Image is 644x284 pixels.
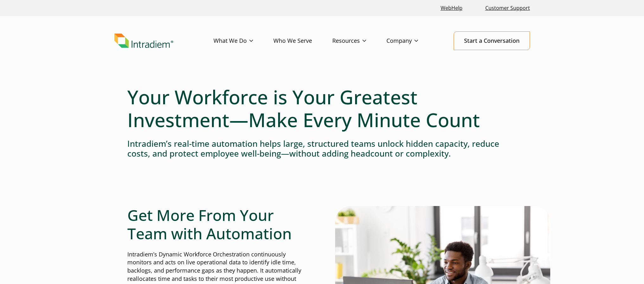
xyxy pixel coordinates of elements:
[214,32,273,50] a: What We Do
[483,1,532,15] a: Customer Support
[273,32,332,50] a: Who We Serve
[127,206,309,242] h2: Get More From Your Team with Automation
[454,31,530,50] a: Start a Conversation
[127,86,517,131] h1: Your Workforce is Your Greatest Investment—Make Every Minute Count
[386,32,438,50] a: Company
[114,34,214,48] a: Link to homepage of Intradiem
[127,139,517,158] h4: Intradiem’s real-time automation helps large, structured teams unlock hidden capacity, reduce cos...
[438,1,465,15] a: Link opens in a new window
[332,32,386,50] a: Resources
[114,34,173,48] img: Intradiem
